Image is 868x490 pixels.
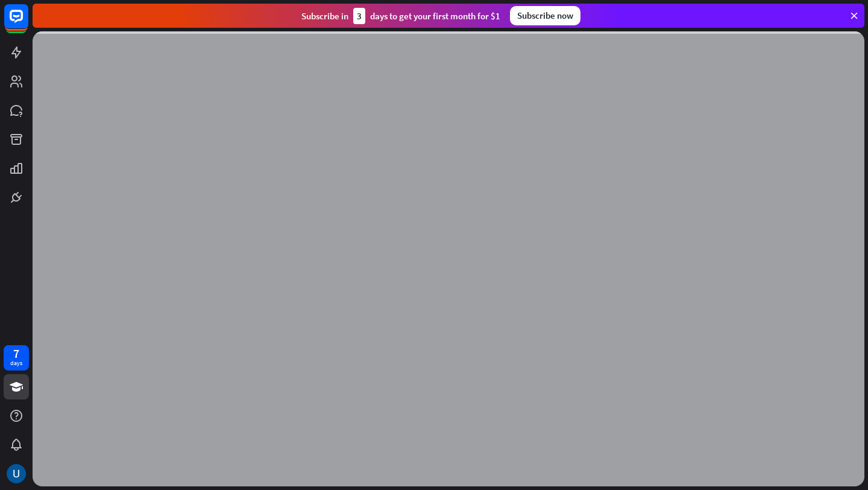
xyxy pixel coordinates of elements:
[4,345,29,371] a: 7 days
[10,359,22,367] div: days
[13,348,19,359] div: 7
[510,6,580,25] div: Subscribe now
[301,8,500,24] div: Subscribe in days to get your first month for $1
[353,8,365,24] div: 3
